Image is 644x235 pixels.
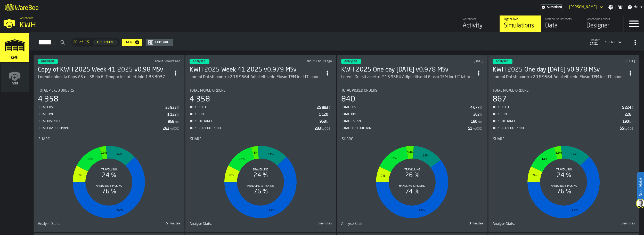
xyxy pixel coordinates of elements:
[38,74,171,80] div: Loremi dolorsita Cons A5 eli S8 do EI Tempor Inc-utl etdolo 1.33.3037 Magna aliquaen Admin VEN qu...
[341,127,468,130] div: Total CO2 Footprint
[638,173,643,201] label: Need Help?
[488,55,639,232] div: ItemListCard-DashboardItemContainer
[606,5,615,10] label: button-toggle-Settings
[85,40,91,44] span: 151
[190,137,331,141] div: Title
[341,95,355,104] div: 840
[629,120,633,124] span: km
[193,60,205,63] span: Analysed
[341,89,484,93] div: Title
[493,84,635,228] section: card-SimulationDashboardCard-analyzed
[504,22,537,30] div: Simulations
[493,222,515,226] span: Analyse Stats:
[341,222,411,226] div: Title
[29,32,644,51] h2: button-Simulations
[493,222,563,226] div: Title
[478,120,482,124] span: km
[468,127,472,131] div: Stat Value
[496,60,508,63] span: Analysed
[493,95,507,104] div: 867
[38,89,180,132] div: stat-Total Picked Orders
[337,55,488,232] div: ItemListCard-DashboardItemContainer
[190,222,212,226] span: Analyse Stats:
[190,74,323,80] div: Loremi Dol-sit ametco 2.16.9564 Adipi elitsedd Eiusm TEM inc UT labor ET dolorema aliquaeni admi ...
[177,113,179,117] span: h
[625,4,644,10] label: button-toggle-Help
[122,39,142,46] button: button-New
[458,15,500,32] a: link-to-/wh/i/4fb45246-3b77-4bb5-b880-c337c3c5facb/feed/
[190,89,332,93] div: Title
[540,4,563,10] div: Menu Subscription
[12,81,18,85] span: Add
[38,84,180,228] section: card-SimulationDashboardCard-analyzed
[38,120,168,123] div: Total Distance
[329,113,330,117] span: h
[342,137,483,221] div: stat-Share
[153,41,171,44] div: Compare
[470,106,479,110] div: Stat Value
[341,66,474,74] div: KWH 2025 One day 10.10.2025 v0.978 MSv
[38,222,60,226] span: Analyse Stats:
[20,21,159,30] div: KWH
[319,113,328,117] div: Stat Value
[545,18,578,21] div: Warehouse Datasets
[574,60,635,63] div: Updated: 9.10.2025 klo 15.45.39 Created: 9.10.2025 klo 15.38.17
[463,18,495,21] div: Warehouse
[34,55,185,232] div: ItemListCard-DashboardItemContainer
[590,42,601,46] span: 17.21
[632,113,633,117] span: h
[493,89,529,93] span: Total Picked Orders
[190,127,315,130] div: Total CO2 Footprint
[500,15,541,32] a: link-to-/wh/i/4fb45246-3b77-4bb5-b880-c337c3c5facb/simulations
[633,4,642,10] span: Help
[190,120,320,123] div: Total Distance
[341,120,471,123] div: Total Distance
[315,127,321,131] div: Stat Value
[624,15,644,32] label: button-toggle-Menu
[190,222,332,228] div: stat-Analyse Stats:
[146,39,173,46] button: button-Compare
[38,137,180,141] div: Title
[38,113,167,116] div: Total Time
[344,60,357,63] span: Analysed
[493,137,634,141] div: Title
[38,59,58,64] div: status-3 2
[423,60,483,63] div: Updated: 10.10.2025 klo 12.34.41 Created: 10.10.2025 klo 12.27.04
[190,137,201,141] span: Share
[545,22,578,30] div: Data
[341,74,474,80] div: Latest Lay-out update 9.10.2025 Added separate Stock UOM for KG items KG products separated with ...
[163,127,169,131] div: Stat Value
[190,222,260,226] div: Title
[190,89,226,93] span: Total Picked Orders
[0,33,29,63] a: link-to-/wh/i/4fb45246-3b77-4bb5-b880-c337c3c5facb/simulations
[110,222,180,225] div: 5 minutes
[565,222,635,225] div: 3 minutes
[38,89,180,93] div: Title
[1,63,29,93] a: link-to-/wh/new
[493,113,625,116] div: Total Time
[175,120,179,124] span: km
[20,17,34,20] span: Warehouse
[624,127,633,131] span: kgCO2
[342,137,483,141] div: Title
[493,66,626,74] div: KWH 2025 One day 09.10.2025 v0.978 MSv
[341,89,484,132] div: stat-Total Picked Orders
[41,60,54,63] span: Analysed
[473,127,482,131] span: kgCO2
[177,106,179,110] span: €
[341,89,377,93] span: Total Picked Orders
[493,137,634,221] div: stat-Share
[567,4,604,10] div: DropdownMenuValue-Pasi Kolari
[167,113,176,117] div: Stat Value
[38,137,180,221] div: stat-Share
[170,127,179,131] span: kgCO2
[190,89,332,132] div: stat-Total Picked Orders
[329,106,330,110] span: €
[38,106,165,109] div: Total Cost
[271,60,332,63] div: Updated: 13.10.2025 klo 10.31.00 Created: 13.10.2025 klo 9.09.53
[586,22,619,30] div: Designer
[190,74,323,80] div: Latest Lay-out update 9.10.2025 Added separate Stock UOM for KG items KG products separated with ...
[632,106,633,110] span: €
